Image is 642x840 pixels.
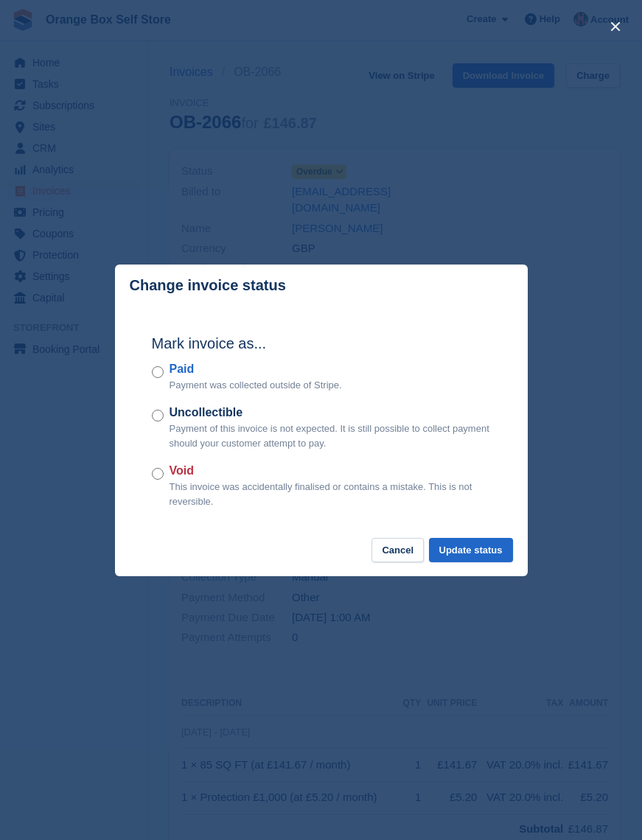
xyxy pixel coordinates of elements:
[130,277,286,294] p: Change invoice status
[170,480,491,508] p: This invoice was accidentally finalised or contains a mistake. This is not reversible.
[604,15,627,38] button: close
[371,538,424,562] button: Cancel
[170,404,491,421] label: Uncollectible
[429,538,513,562] button: Update status
[170,360,342,378] label: Paid
[170,462,491,480] label: Void
[170,421,491,450] p: Payment of this invoice is not expected. It is still possible to collect payment should your cust...
[152,332,491,354] h2: Mark invoice as...
[170,378,342,393] p: Payment was collected outside of Stripe.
